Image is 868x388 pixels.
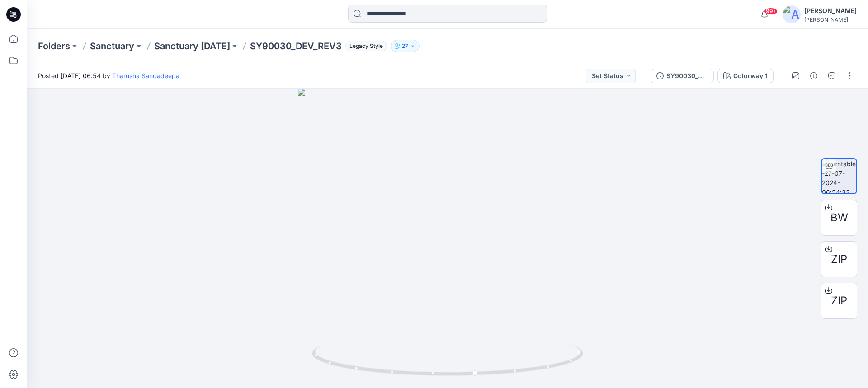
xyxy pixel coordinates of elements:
[783,5,801,23] img: avatar
[154,40,230,52] a: Sanctuary [DATE]
[38,40,70,52] a: Folders
[717,69,774,83] button: Colorway 1
[831,293,847,309] span: ZIP
[112,72,179,79] a: Tharusha Sandadeepa
[804,5,857,16] div: [PERSON_NAME]
[402,41,408,51] p: 27
[250,40,342,52] p: SY90030_DEV_REV3
[831,251,847,267] span: ZIP
[830,210,848,226] span: BW
[391,40,420,52] button: 27
[764,8,778,15] span: 99+
[345,41,387,51] span: Legacy Style
[651,69,714,83] button: SY90030_DEV_REV3
[822,159,856,193] img: turntable-27-07-2024-06:54:33
[733,71,768,81] div: Colorway 1
[807,69,821,83] button: Details
[342,40,387,52] button: Legacy Style
[666,71,708,81] div: SY90030_DEV_REV3
[38,71,179,80] span: Posted [DATE] 06:54 by
[90,40,134,52] a: Sanctuary
[804,16,857,23] div: [PERSON_NAME]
